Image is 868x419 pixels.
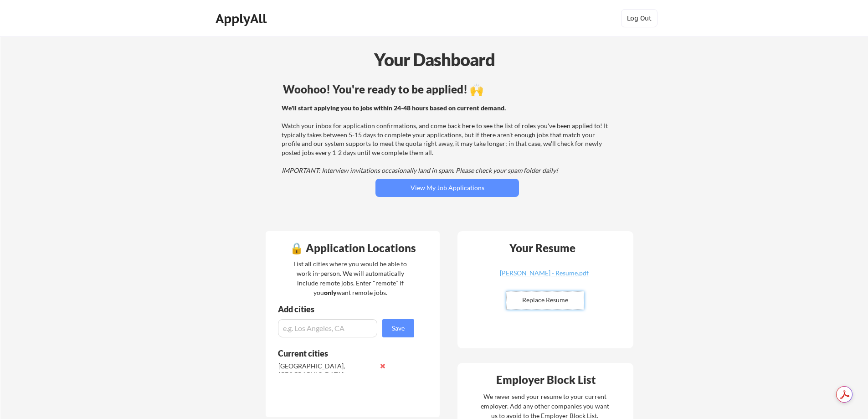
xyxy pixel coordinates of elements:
strong: only [324,289,337,296]
div: [GEOGRAPHIC_DATA], [GEOGRAPHIC_DATA] [278,362,375,379]
a: [PERSON_NAME] - Resume.pdf [490,270,598,284]
div: Your Resume [497,243,587,253]
div: ApplyAll [216,11,269,26]
em: IMPORTANT: Interview invitations occasionally land in spam. Please check your spam folder daily! [282,166,558,174]
input: e.g. Los Angeles, CA [278,319,377,337]
div: List all cities where you would be able to work in-person. We will automatically include remote j... [288,259,413,297]
button: Save [382,319,414,337]
div: Add cities [278,305,416,313]
button: View My Job Applications [375,179,519,197]
div: Employer Block List [461,374,631,385]
div: Your Dashboard [1,47,868,72]
div: Woohoo! You're ready to be applied! 🙌 [283,84,611,95]
strong: We'll start applying you to jobs within 24-48 hours based on current demand. [282,104,506,112]
button: Log Out [621,9,657,27]
div: Current cities [278,349,404,357]
div: 🔒 Application Locations [268,243,437,253]
div: [PERSON_NAME] - Resume.pdf [490,270,598,276]
div: Watch your inbox for application confirmations, and come back here to see the list of roles you'v... [282,103,610,175]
